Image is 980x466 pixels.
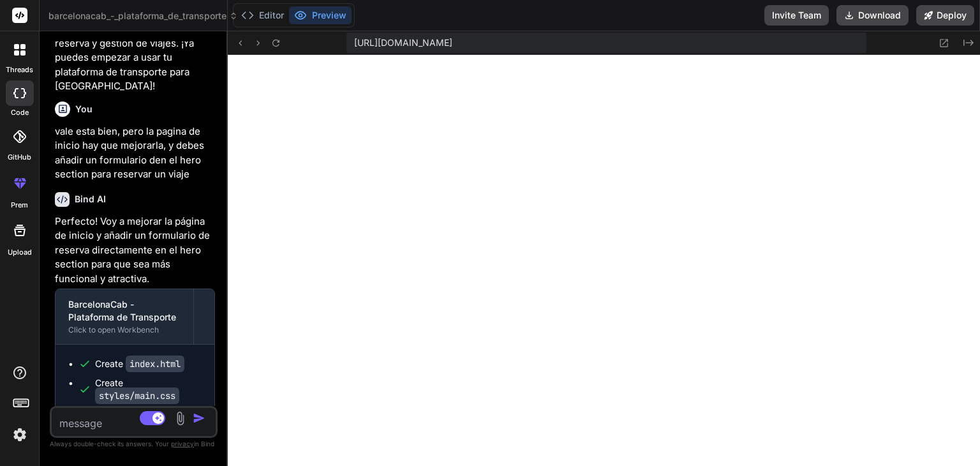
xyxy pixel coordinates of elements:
[289,6,352,24] button: Preview
[55,214,215,287] p: Perfecto! Voy a mejorar la página de inicio y añadir un formulario de reserva directamente en el ...
[6,64,33,75] label: threads
[56,289,193,344] button: BarcelonaCab - Plataforma de TransporteClick to open Workbench
[55,124,215,182] p: vale esta bien, pero la pagina de inicio hay que mejorarla, y debes añadir un formulario den el h...
[95,387,179,404] code: styles/main.css
[9,424,31,446] img: settings
[173,411,188,426] img: attachment
[75,193,106,206] h6: Bind AI
[95,357,184,370] div: Create
[48,10,238,22] span: barcelonacab_-_plataforma_de_transporte
[68,298,181,324] div: BarcelonaCab - Plataforma de Transporte
[916,5,974,26] button: Deploy
[8,152,31,163] label: GitHub
[126,356,184,372] code: index.html
[836,5,909,26] button: Download
[236,6,289,24] button: Editor
[171,440,194,447] span: privacy
[95,377,202,402] div: Create
[8,247,32,258] label: Upload
[75,103,93,116] h6: You
[354,36,452,49] span: [URL][DOMAIN_NAME]
[50,438,218,450] p: Always double-check its answers. Your in Bind
[11,200,28,211] label: prem
[11,107,29,118] label: code
[764,5,829,26] button: Invite Team
[68,325,181,335] div: Click to open Workbench
[193,412,205,425] img: icon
